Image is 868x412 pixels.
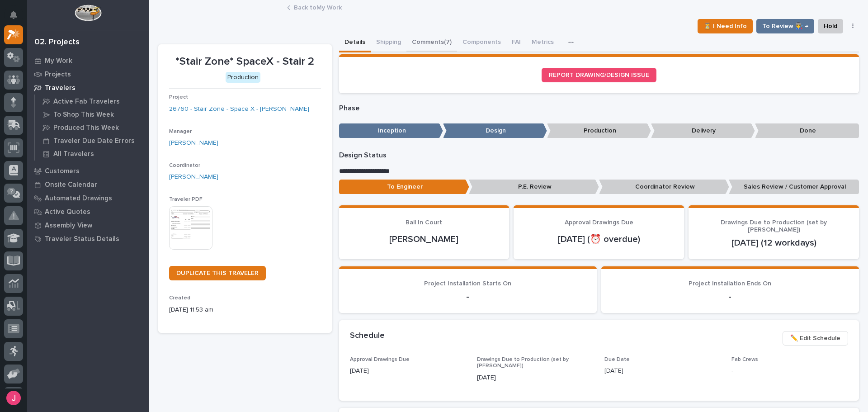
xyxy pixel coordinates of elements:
p: Design [443,123,547,138]
p: Projects [45,71,71,79]
a: Traveler Status Details [27,232,149,246]
a: [PERSON_NAME] [169,138,218,148]
span: Manager [169,129,192,134]
span: Project [169,95,188,100]
button: FAI [506,33,526,52]
span: Due Date [604,357,630,362]
p: Automated Drawings [45,194,112,203]
p: [DATE] [477,373,594,383]
a: Projects [27,67,149,81]
span: Approval Drawings Due [350,357,410,362]
button: Hold [818,19,843,33]
a: Automated Drawings [27,191,149,205]
span: Drawings Due to Production (set by [PERSON_NAME]) [477,357,569,369]
p: [DATE] [350,366,467,376]
span: To Review 👨‍🏭 → [762,21,808,32]
p: Active Quotes [45,208,90,216]
a: All Travelers [35,147,149,160]
p: Traveler Status Details [45,235,119,243]
p: Customers [45,167,80,175]
button: users-avatar [4,388,23,407]
a: Active Quotes [27,205,149,218]
p: All Travelers [53,150,94,158]
button: Details [339,33,371,52]
a: DUPLICATE THIS TRAVELER [169,266,266,280]
p: [DATE] (⏰ overdue) [524,234,673,245]
button: Shipping [371,33,406,52]
button: To Review 👨‍🏭 → [756,19,814,33]
p: [DATE] (12 workdays) [699,237,848,248]
p: [PERSON_NAME] [350,234,499,245]
button: Comments (7) [406,33,457,52]
p: Active Fab Travelers [53,98,120,106]
p: Produced This Week [53,124,119,132]
button: Notifications [4,5,23,24]
span: Coordinator [169,163,200,168]
p: To Engineer [339,180,469,194]
span: ✏️ Edit Schedule [790,333,840,344]
button: Metrics [526,33,559,52]
p: To Shop This Week [53,111,114,119]
button: ✏️ Edit Schedule [783,331,848,346]
button: ⏳ I Need Info [698,19,753,33]
a: [PERSON_NAME] [169,172,218,182]
span: Fab Crews [731,357,758,362]
p: Assembly View [45,222,92,230]
a: My Work [27,54,149,67]
p: Coordinator Review [599,180,729,194]
p: - [612,291,848,302]
p: P.E. Review [469,180,599,194]
p: Travelers [45,84,75,92]
p: Traveler Due Date Errors [53,137,135,145]
span: Hold [824,21,837,32]
p: [DATE] [604,366,721,376]
div: 02. Projects [34,38,80,47]
p: *Stair Zone* SpaceX - Stair 2 [169,55,321,68]
p: - [731,366,848,376]
span: Drawings Due to Production (set by [PERSON_NAME]) [721,219,827,233]
p: Design Status [339,151,859,160]
span: Project Installation Starts On [424,280,511,287]
span: Ball In Court [406,219,442,226]
span: Traveler PDF [169,197,203,202]
a: Back toMy Work [294,2,342,12]
a: Assembly View [27,218,149,232]
p: Onsite Calendar [45,181,97,189]
a: Customers [27,164,149,178]
span: ⏳ I Need Info [703,21,747,32]
p: Phase [339,104,859,113]
a: Travelers [27,81,149,95]
div: Production [226,72,260,83]
img: Workspace Logo [75,5,101,21]
a: Onsite Calendar [27,178,149,191]
a: Traveler Due Date Errors [35,134,149,147]
span: Project Installation Ends On [689,280,771,287]
p: My Work [45,57,72,65]
p: [DATE] 11:53 am [169,305,321,315]
p: Inception [339,123,443,138]
span: Approval Drawings Due [565,219,633,226]
span: REPORT DRAWING/DESIGN ISSUE [549,72,649,78]
div: Notifications [11,11,23,25]
span: DUPLICATE THIS TRAVELER [176,270,259,276]
p: - [350,291,586,302]
p: Done [755,123,859,138]
span: Created [169,295,190,301]
a: To Shop This Week [35,108,149,121]
button: Components [457,33,506,52]
a: REPORT DRAWING/DESIGN ISSUE [542,68,656,82]
h2: Schedule [350,331,385,341]
p: Delivery [651,123,755,138]
p: Production [547,123,651,138]
a: 26760 - Stair Zone - Space X - [PERSON_NAME] [169,104,309,114]
p: Sales Review / Customer Approval [729,180,859,194]
a: Produced This Week [35,121,149,134]
a: Active Fab Travelers [35,95,149,108]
